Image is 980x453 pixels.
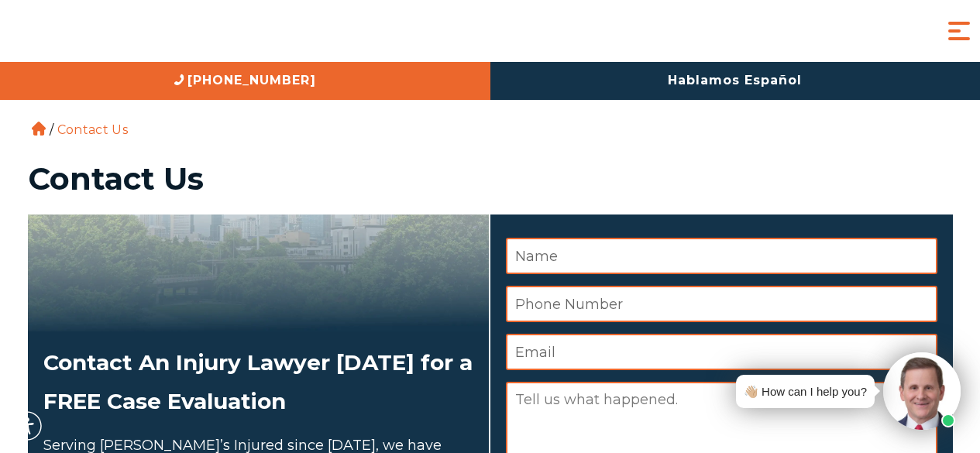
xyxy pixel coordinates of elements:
[506,286,937,322] input: Phone Number
[43,343,473,421] h2: Contact An Injury Lawyer [DATE] for a FREE Case Evaluation
[28,163,953,194] h1: Contact Us
[883,352,961,430] img: Intaker widget Avatar
[506,238,937,274] input: Name
[506,334,937,370] input: Email
[53,122,132,137] li: Contact Us
[944,15,975,46] button: Menu
[28,214,489,331] img: Attorneys
[12,17,198,46] img: Auger & Auger Accident and Injury Lawyers Logo
[744,381,867,402] div: 👋🏼 How can I help you?
[32,122,46,136] a: Home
